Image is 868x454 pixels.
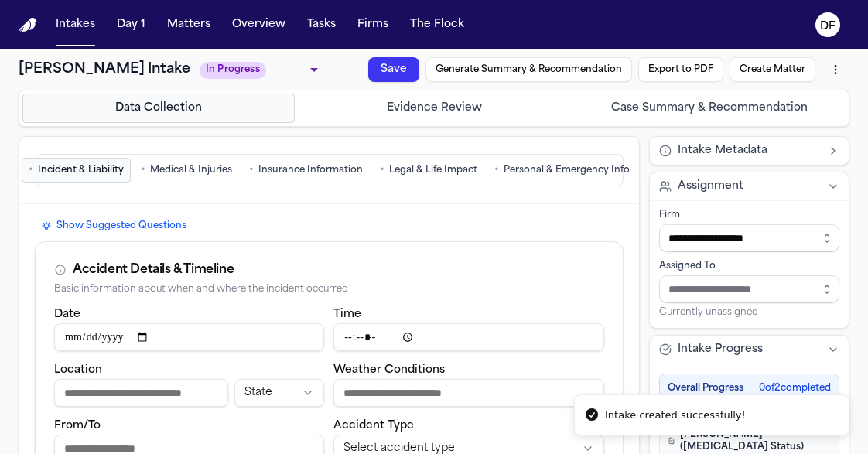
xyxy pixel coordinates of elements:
button: Go to Evidence Review step [298,94,570,123]
span: • [380,162,384,178]
span: • [29,162,33,178]
button: Go to Medical & Injuries [134,158,239,183]
button: Go to Legal & Life Impact [373,158,484,183]
input: Weather conditions [333,379,603,407]
button: Go to Case Summary & Recommendation step [573,94,846,123]
span: Assignment [678,179,743,194]
span: Insurance Information [258,164,363,176]
label: Date [54,309,80,320]
button: Day 1 [111,11,152,39]
label: From/To [54,420,101,432]
button: More actions [822,56,849,84]
button: Intake Metadata [650,137,849,165]
button: Assignment [650,172,849,200]
button: Go to Data Collection step [22,94,295,123]
input: Assign to staff member [659,275,840,303]
input: Incident time [333,323,603,351]
button: Intake Progress [650,336,849,364]
button: Export to PDF [638,57,723,82]
span: • [141,162,145,178]
button: Create Matter [730,57,815,82]
span: 0 of 2 completed [759,382,831,394]
span: Personal & Emergency Info [504,164,630,176]
button: Matters [161,11,217,39]
button: Go to Incident & Liability [22,158,131,183]
button: Go to Personal & Emergency Info [487,158,637,183]
div: Firm [659,209,840,221]
button: Incident state [234,379,324,407]
button: Show Suggested Questions [35,217,193,235]
button: Overview [226,11,292,39]
button: The Flock [404,11,470,39]
button: Go to Insurance Information [242,158,370,183]
input: Incident date [54,323,324,351]
div: Basic information about when and where the incident occurred [54,284,604,295]
span: • [249,162,254,178]
span: Legal & Life Impact [389,164,477,176]
span: Overall Progress [668,382,743,394]
a: Home [19,18,37,32]
label: Location [54,364,102,376]
span: • [494,162,499,178]
input: Incident location [54,379,228,407]
span: Intake Metadata [678,143,767,159]
label: Weather Conditions [333,364,445,376]
button: Generate Summary & Recommendation [425,57,632,82]
span: Intake Progress [678,342,763,357]
h1: [PERSON_NAME] Intake [19,59,190,80]
button: Tasks [301,11,342,39]
label: Accident Type [333,420,414,432]
nav: Intake steps [22,94,846,123]
label: Time [333,309,361,320]
span: Medical & Injuries [150,164,232,176]
span: Incident & Liability [38,164,124,176]
div: Accident Details & Timeline [73,261,234,279]
button: Intakes [50,11,101,39]
span: In Progress [200,62,266,79]
input: Select firm [659,224,840,252]
h4: [PERSON_NAME] ([MEDICAL_DATA] Status) [668,428,832,453]
div: Update intake status [200,59,323,80]
div: Intake created successfully! [605,408,746,423]
button: Save [368,57,419,82]
span: Currently unassigned [659,306,758,319]
button: Firms [351,11,395,39]
div: Assigned To [659,260,840,272]
img: Finch Logo [19,18,37,32]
